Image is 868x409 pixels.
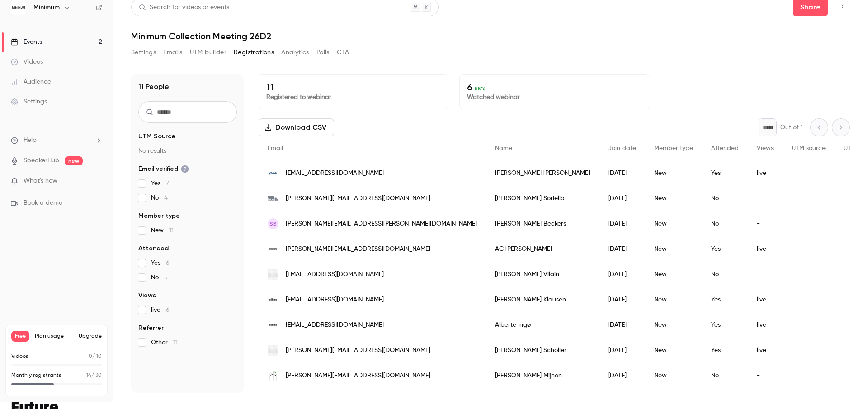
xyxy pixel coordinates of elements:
[164,195,168,201] span: 4
[486,312,599,338] div: Alberte Ingø
[35,333,73,340] span: Plan usage
[645,363,702,388] div: New
[286,295,384,305] span: [EMAIL_ADDRESS][DOMAIN_NAME]
[131,31,850,42] h1: Minimum Collection Meeting 26D2
[286,346,430,355] span: [PERSON_NAME][EMAIL_ADDRESS][DOMAIN_NAME]
[286,244,430,254] span: [PERSON_NAME][EMAIL_ADDRESS][DOMAIN_NAME]
[11,331,29,342] span: Free
[266,82,441,93] p: 11
[780,123,803,132] p: Out of 1
[11,38,42,47] div: Events
[486,338,599,363] div: [PERSON_NAME] Scholler
[151,179,169,188] span: Yes
[748,287,783,312] div: live
[599,186,645,211] div: [DATE]
[286,320,384,330] span: [EMAIL_ADDRESS][DOMAIN_NAME]
[654,145,693,151] span: Member type
[151,226,174,235] span: New
[138,132,175,141] span: UTM Source
[281,45,309,60] button: Analytics
[286,194,430,203] span: [PERSON_NAME][EMAIL_ADDRESS][DOMAIN_NAME]
[702,312,748,338] div: Yes
[702,211,748,236] div: No
[166,260,170,266] span: 6
[286,371,430,381] span: [PERSON_NAME][EMAIL_ADDRESS][DOMAIN_NAME]
[268,269,278,280] img: unionville.be
[138,324,164,333] span: Referrer
[138,132,237,347] section: facet-groups
[599,160,645,186] div: [DATE]
[286,219,477,229] span: [PERSON_NAME][EMAIL_ADDRESS][PERSON_NAME][DOMAIN_NAME]
[138,212,180,221] span: Member type
[11,57,43,66] div: Videos
[645,338,702,363] div: New
[645,160,702,186] div: New
[163,45,182,60] button: Emails
[138,244,169,253] span: Attended
[89,353,102,361] p: / 10
[748,160,783,186] div: live
[11,77,51,86] div: Audience
[486,211,599,236] div: [PERSON_NAME] Beckers
[599,236,645,262] div: [DATE]
[599,287,645,312] div: [DATE]
[702,363,748,388] div: No
[599,211,645,236] div: [DATE]
[792,145,826,151] span: UTM source
[486,186,599,211] div: [PERSON_NAME] Soriello
[268,320,278,330] img: minimum.dk
[702,160,748,186] div: Yes
[486,262,599,287] div: [PERSON_NAME] Vilain
[702,287,748,312] div: Yes
[86,371,102,380] p: / 30
[91,177,102,185] iframe: Noticeable Trigger
[138,146,237,155] p: No results
[131,45,156,60] button: Settings
[748,363,783,388] div: -
[599,363,645,388] div: [DATE]
[138,165,189,174] span: Email verified
[33,3,60,12] h6: Minimum
[65,156,83,165] span: new
[486,287,599,312] div: [PERSON_NAME] Klausen
[645,287,702,312] div: New
[164,274,168,281] span: 5
[139,3,229,12] div: Search for videos or events
[151,259,170,268] span: Yes
[86,373,91,378] span: 14
[495,145,512,151] span: Name
[166,180,169,187] span: 7
[89,354,92,359] span: 0
[234,45,274,60] button: Registrations
[269,220,277,228] span: SB
[151,338,178,347] span: Other
[645,236,702,262] div: New
[24,198,62,208] span: Book a demo
[645,262,702,287] div: New
[11,97,47,106] div: Settings
[268,244,278,254] img: minimum.dk
[151,306,170,315] span: live
[486,236,599,262] div: AC [PERSON_NAME]
[645,186,702,211] div: New
[268,294,278,305] img: minimum.dk
[337,45,349,60] button: CTA
[11,0,26,15] img: Minimum
[11,371,61,380] p: Monthly registrants
[486,363,599,388] div: [PERSON_NAME] Mijnen
[711,145,739,151] span: Attended
[268,345,278,356] img: unionville.be
[702,262,748,287] div: No
[608,145,636,151] span: Join date
[467,82,642,93] p: 6
[79,333,102,340] button: Upgrade
[748,236,783,262] div: live
[259,118,334,136] button: Download CSV
[286,270,384,279] span: [EMAIL_ADDRESS][DOMAIN_NAME]
[702,236,748,262] div: Yes
[268,193,278,204] img: bluedistribution.com
[748,211,783,236] div: -
[748,186,783,211] div: -
[169,227,174,234] span: 11
[266,93,441,102] p: Registered to webinar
